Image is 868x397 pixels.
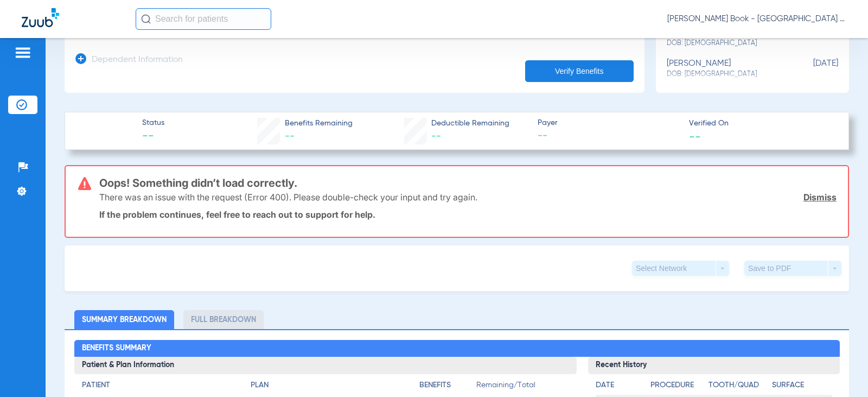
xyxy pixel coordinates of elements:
img: error-icon [78,177,91,190]
h3: Patient & Plan Information [74,357,577,374]
h3: Oops! Something didn’t load correctly. [99,178,837,188]
span: Verified On [689,118,831,129]
app-breakdown-title: Date [596,380,641,395]
li: Summary Breakdown [74,310,174,329]
input: Search for patients [136,8,271,30]
span: -- [689,130,701,142]
app-breakdown-title: Procedure [650,380,705,395]
span: -- [431,131,441,141]
span: Remaining/Total [476,380,569,395]
app-breakdown-title: Tooth/Quad [709,380,768,395]
img: hamburger-icon [14,46,31,59]
li: Full Breakdown [183,310,264,329]
app-breakdown-title: Surface [772,380,832,395]
span: -- [142,129,164,144]
h4: Date [596,380,641,391]
img: Search Icon [141,14,151,24]
h3: Recent History [588,357,839,374]
h4: Procedure [650,380,705,391]
h3: Dependent Information [92,55,183,66]
h4: Patient [82,380,232,391]
span: [DATE] [784,59,838,79]
span: DOB: [DEMOGRAPHIC_DATA] [667,39,784,48]
button: Verify Benefits [525,60,634,82]
span: Benefits Remaining [285,118,353,129]
h2: Benefits Summary [74,340,840,357]
span: [PERSON_NAME] Book - [GEOGRAPHIC_DATA] Dental Care [667,14,846,24]
span: -- [285,131,295,141]
span: Payer [538,117,680,129]
span: Status [142,117,164,129]
div: [PERSON_NAME] [667,59,784,79]
p: If the problem continues, feel free to reach out to support for help. [99,209,837,220]
h4: Surface [772,380,832,391]
span: -- [538,129,680,143]
span: DOB: [DEMOGRAPHIC_DATA] [667,70,784,79]
img: Zuub Logo [22,8,59,27]
h4: Benefits [419,380,476,391]
h4: Tooth/Quad [709,380,768,391]
a: Dismiss [803,192,837,203]
p: There was an issue with the request (Error 400). Please double-check your input and try again. [99,192,477,203]
app-breakdown-title: Benefits [419,380,476,395]
span: Deductible Remaining [431,118,509,129]
h4: Plan [251,380,400,391]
